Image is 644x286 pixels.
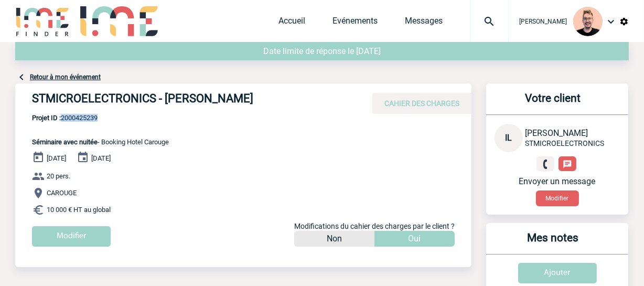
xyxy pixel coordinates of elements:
[15,6,70,36] img: IME-Finder
[506,133,512,143] span: IL
[32,114,61,122] b: Projet ID :
[541,160,550,169] img: fixe.png
[32,92,347,110] h4: STMICROELECTRONICS - [PERSON_NAME]
[30,73,101,81] a: Retour à mon événement
[47,189,77,197] span: CAROUGE
[32,114,169,122] span: 2000425239
[47,206,111,214] span: 10 000 € HT au global
[573,7,603,36] img: 129741-1.png
[518,263,597,283] input: Ajouter
[495,176,620,186] p: Envoyer un message
[332,16,378,30] a: Evénements
[278,16,305,30] a: Accueil
[409,231,421,247] p: Oui
[47,173,70,181] span: 20 pers.
[32,138,169,146] span: - Booking Hotel Carouge
[294,222,455,230] span: Modifications du cahier des charges par le client ?
[563,160,572,169] img: chat-24-px-w.png
[327,231,342,247] p: Non
[536,190,579,206] button: Modifier
[32,138,98,146] span: Séminaire avec nuitée
[519,18,567,25] span: [PERSON_NAME]
[525,128,588,138] span: [PERSON_NAME]
[384,99,459,108] span: CAHIER DES CHARGES
[91,154,111,162] span: [DATE]
[32,226,111,247] input: Modifier
[47,154,66,162] span: [DATE]
[263,46,381,56] span: Date limite de réponse le [DATE]
[490,231,616,254] h3: Mes notes
[405,16,443,30] a: Messages
[525,139,604,147] span: STMICROELECTRONICS
[490,92,616,114] h3: Votre client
